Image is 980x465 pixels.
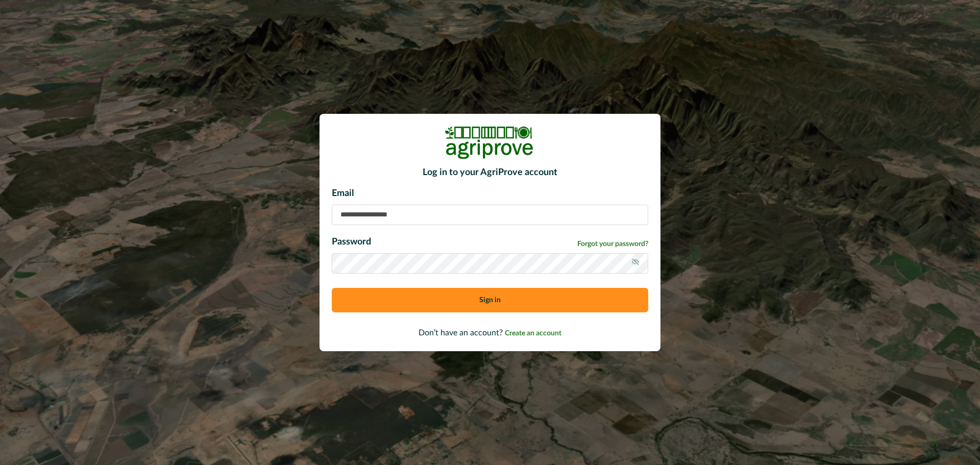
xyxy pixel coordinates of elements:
[332,235,371,249] p: Password
[444,126,536,159] img: Logo Image
[332,288,648,312] button: Sign in
[505,330,561,337] span: Create an account
[332,327,648,339] p: Don’t have an account?
[332,167,648,179] h2: Log in to your AgriProve account
[332,187,648,201] p: Email
[505,329,561,337] a: Create an account
[932,426,938,457] div: Drag
[929,416,980,465] iframe: Chat Widget
[577,239,648,250] a: Forgot your password?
